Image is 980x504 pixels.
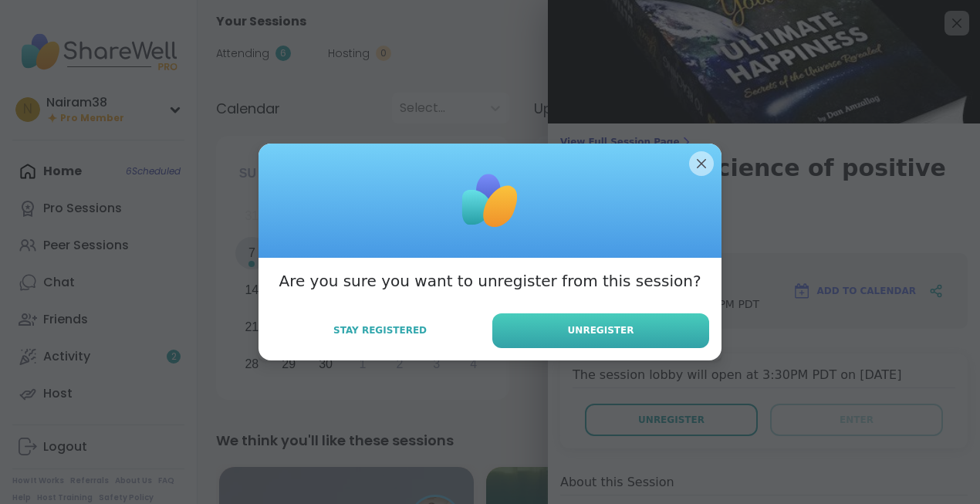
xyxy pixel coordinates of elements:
[451,162,529,239] img: ShareWell Logomark
[492,313,709,348] button: Unregister
[271,314,489,347] button: Stay Registered
[568,323,634,337] span: Unregister
[333,323,427,337] span: Stay Registered
[279,270,701,292] h3: Are you sure you want to unregister from this session?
